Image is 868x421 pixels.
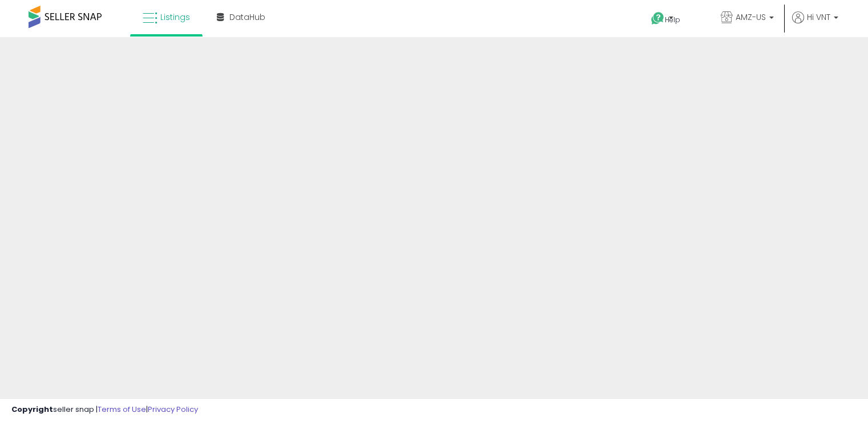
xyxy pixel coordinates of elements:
span: Help [665,15,680,25]
a: Privacy Policy [148,404,198,415]
a: Help [642,3,703,37]
span: DataHub [229,11,265,23]
a: Terms of Use [98,404,146,415]
strong: Copyright [11,404,53,415]
a: Hi VNT [792,11,838,37]
span: Listings [160,11,190,23]
i: Get Help [651,11,665,26]
span: AMZ-US [736,11,766,23]
div: seller snap | | [11,404,198,415]
span: Hi VNT [807,11,830,23]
